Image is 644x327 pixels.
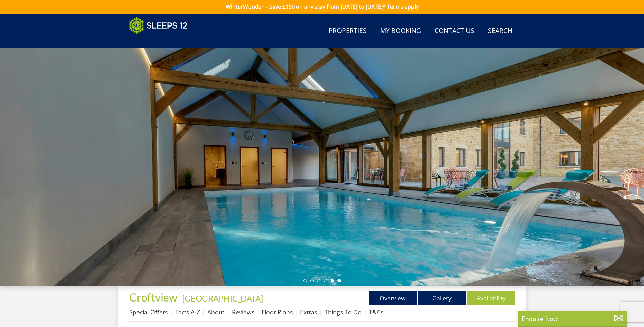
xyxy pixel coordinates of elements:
a: Gallery [418,291,466,305]
span: Croftview [129,291,178,304]
span: - [180,293,263,303]
a: Availability [467,291,515,305]
a: Extras [300,308,317,316]
a: My Booking [378,23,424,39]
a: Special Offers [129,308,168,316]
a: Things To Do [325,308,362,316]
a: About [207,308,224,316]
iframe: Customer reviews powered by Trustpilot [126,38,197,44]
a: Reviews [232,308,254,316]
a: [GEOGRAPHIC_DATA] [182,293,263,303]
a: Facts A-Z [175,308,200,316]
a: Properties [326,23,369,39]
a: Floor Plans [262,308,293,316]
img: Sleeps 12 [129,17,188,34]
a: Search [485,23,515,39]
p: Enquire Now [522,314,624,323]
a: Overview [369,291,417,305]
a: T&Cs [369,308,383,316]
a: Contact Us [432,23,477,39]
a: Croftview [129,291,180,304]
